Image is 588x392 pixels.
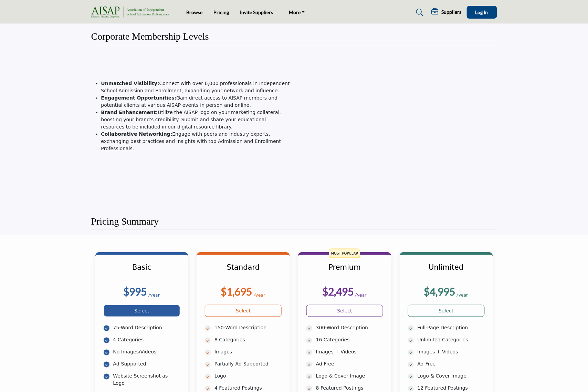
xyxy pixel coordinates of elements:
[214,384,282,392] p: 4 Featured Postings
[113,336,180,343] p: 4 Categories
[187,9,203,15] a: Browse
[113,324,180,331] p: 75-Word Description
[113,348,180,355] p: No Images/Videos
[316,324,383,331] p: 300-Word Description
[322,285,354,298] b: $2,495
[457,292,469,298] sub: /year
[101,110,158,115] strong: Brand Enhancement:
[91,31,209,42] h2: Corporate Membership Levels
[104,305,180,317] a: Select
[205,263,282,280] h3: Standard
[329,249,360,258] span: MOST POPULAR
[221,285,252,298] b: $1,695
[418,384,485,392] p: 12 Featured Postings
[442,9,462,15] h5: Suppliers
[316,384,383,392] p: 8 Featured Postings
[316,372,383,380] p: Logo & Cover Image
[101,94,290,109] li: Gain direct access to AISAP members and potential clients at various AISAP events in person and o...
[205,305,282,317] a: Select
[101,95,177,101] strong: Engagement Opportunities:
[316,348,383,355] p: Images + Videos
[148,292,160,298] sub: /year
[214,360,282,368] p: Partially Ad-Supported
[214,324,282,331] p: 150-Word Description
[214,348,282,355] p: Images
[240,9,273,15] a: Invite Suppliers
[418,324,485,331] p: Full-Page Description
[214,9,229,15] a: Pricing
[355,292,367,298] sub: /year
[306,263,383,280] h3: Premium
[418,348,485,355] p: Images + Videos
[316,360,383,368] p: Ad-Free
[408,263,485,280] h3: Unlimited
[101,80,290,94] li: Connect with over 6,000 professionals in Independent School Admission and Enrollment, expanding y...
[214,336,282,343] p: 8 Categories
[123,285,147,298] b: $995
[101,131,290,152] li: Engage with peers and industry experts, exchanging best practices and insights with top Admission...
[254,292,266,298] sub: /year
[91,216,159,227] h2: Pricing Summary
[91,7,172,18] img: Site Logo
[408,305,485,317] a: Select
[214,372,282,380] p: Logo
[410,7,428,18] a: Search
[101,81,159,86] strong: Unmatched Visibility:
[418,360,485,368] p: Ad-Free
[475,9,488,15] span: Log In
[316,336,383,343] p: 16 Categories
[306,305,383,317] a: Select
[424,285,455,298] b: $4,995
[113,372,180,387] p: Website Screenshot as Logo
[432,8,462,17] div: Suppliers
[104,263,180,280] h3: Basic
[418,372,485,380] p: Logo & Cover Image
[113,360,180,368] p: Ad-Supported
[467,6,497,19] button: Log In
[101,131,172,137] strong: Collaborative Networking:
[101,109,290,131] li: Utilize the AISAP logo on your marketing collateral, boosting your brand's credibility. Submit an...
[418,336,485,343] p: Unlimited Categories
[284,8,310,17] a: More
